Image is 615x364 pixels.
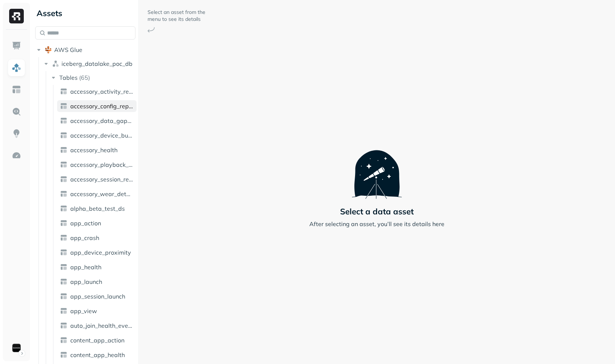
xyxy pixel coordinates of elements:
[60,132,67,139] img: table
[70,322,134,329] span: auto_join_health_event
[70,205,125,212] span: alpha_beta_test_ds
[45,46,52,53] img: root
[60,263,67,271] img: table
[70,337,124,344] span: content_app_action
[57,349,137,361] a: content_app_health
[70,190,134,198] span: accessory_wear_detection
[35,7,135,19] div: Assets
[70,117,134,124] span: accessory_data_gap_report
[60,337,67,344] img: table
[61,60,133,67] span: iceberg_datalake_poc_db
[60,102,67,110] img: table
[9,9,24,23] img: Ryft
[57,100,137,112] a: accessory_config_report
[60,219,67,227] img: table
[52,60,59,67] img: namespace
[340,206,414,217] p: Select a data asset
[57,86,137,97] a: accessory_activity_report
[12,41,21,50] img: Dashboard
[70,146,118,154] span: accessory_health
[57,217,137,229] a: app_action
[70,263,101,271] span: app_health
[11,343,22,353] img: Sonos
[70,88,134,95] span: accessory_activity_report
[70,307,97,315] span: app_view
[57,159,137,170] a: accessory_playback_time
[60,176,67,183] img: table
[70,293,125,300] span: app_session_launch
[12,151,21,160] img: Optimization
[35,44,135,56] button: AWS Glue
[12,85,21,94] img: Asset Explorer
[60,88,67,95] img: table
[57,203,137,214] a: alpha_beta_test_ds
[57,320,137,331] a: auto_join_health_event
[57,334,137,346] a: content_app_action
[70,161,134,168] span: accessory_playback_time
[57,247,137,258] a: app_device_proximity
[60,161,67,168] img: table
[70,249,131,256] span: app_device_proximity
[60,205,67,212] img: table
[60,322,67,329] img: table
[70,176,134,183] span: accessory_session_report
[60,234,67,241] img: table
[79,74,90,81] p: ( 65 )
[57,188,137,200] a: accessory_wear_detection
[12,129,21,138] img: Insights
[70,351,125,359] span: content_app_health
[12,107,21,116] img: Query Explorer
[60,249,67,256] img: table
[70,132,134,139] span: accessory_device_button
[57,305,137,317] a: app_view
[60,146,67,154] img: table
[57,276,137,288] a: app_launch
[148,27,155,33] img: Arrow
[57,115,137,127] a: accessory_data_gap_report
[60,307,67,315] img: table
[57,144,137,156] a: accessory_health
[59,74,78,81] span: Tables
[57,173,137,185] a: accessory_session_report
[60,117,67,124] img: table
[309,219,444,228] p: After selecting an asset, you’ll see its details here
[12,63,21,72] img: Assets
[60,190,67,198] img: table
[60,351,67,359] img: table
[70,234,99,241] span: app_crash
[57,130,137,141] a: accessory_device_button
[54,46,82,53] span: AWS Glue
[42,58,136,70] button: iceberg_datalake_poc_db
[352,136,402,199] img: Telescope
[50,72,136,83] button: Tables(65)
[60,278,67,285] img: table
[70,219,101,227] span: app_action
[148,9,206,23] p: Select an asset from the menu to see its details
[57,290,137,302] a: app_session_launch
[57,261,137,273] a: app_health
[70,102,134,110] span: accessory_config_report
[70,278,102,285] span: app_launch
[60,293,67,300] img: table
[57,232,137,244] a: app_crash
